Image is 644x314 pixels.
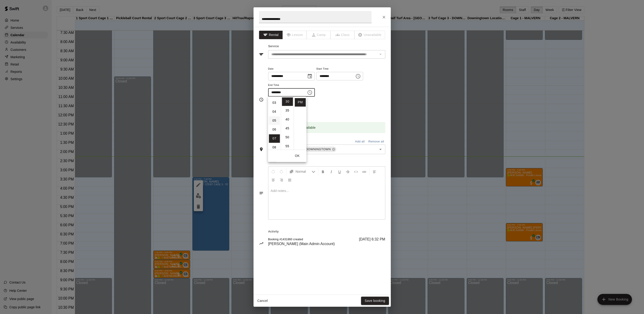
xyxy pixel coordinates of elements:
button: Formatting Options [287,167,317,176]
li: 30 minutes [282,97,293,106]
span: Notes [268,158,385,165]
span: The type of an existing booking cannot be changed [331,31,355,39]
button: Choose time, selected time is 7:30 PM [305,88,314,97]
li: 55 minutes [282,142,293,150]
span: The type of an existing booking cannot be changed [307,31,331,39]
span: End Time [268,82,315,88]
span: Date [268,66,315,72]
li: 40 minutes [282,115,293,124]
button: Insert Code [352,167,360,176]
li: 45 minutes [282,124,293,133]
button: Close [380,13,388,21]
svg: Rooms [259,147,264,152]
span: Activity [268,228,385,235]
a: [PERSON_NAME] (Main Admin Account) [268,242,335,246]
div: The service of an existing booking cannot be changed [268,50,385,59]
svg: Timing [259,97,264,102]
button: Right Align [278,176,285,184]
button: Undo [269,167,277,176]
button: Rental [259,31,283,39]
span: Booking #1431860 created [268,237,335,242]
span: Normal [296,169,312,174]
button: Format Bold [319,167,327,176]
button: Choose time, selected time is 3:30 PM [353,72,363,81]
li: 3 hours [269,98,280,107]
button: Redo [278,167,285,176]
button: Add all [353,138,367,145]
span: The type of an existing booking cannot be changed [283,31,307,39]
span: Start Time [316,66,363,72]
li: 50 minutes [282,133,293,142]
button: Remove all [367,138,385,145]
ul: Select hours [268,96,281,150]
button: OK [290,152,304,160]
li: 6 hours [269,125,280,134]
button: Format Underline [336,167,343,176]
button: Center Align [269,176,277,184]
span: Service [268,45,279,48]
li: 35 minutes [282,106,293,115]
svg: Notes [259,191,264,195]
span: The type of an existing booking cannot be changed [355,31,385,39]
svg: Service [259,52,264,57]
li: 5 hours [269,116,280,125]
li: PM [295,98,306,106]
li: 4 hours [269,107,280,116]
button: Cancel [255,297,270,305]
ul: Select minutes [281,96,294,150]
button: Format Italics [327,167,335,176]
li: 8 hours [269,143,280,152]
button: Left Align [371,167,378,176]
li: 7 hours [269,134,280,143]
li: AM [295,89,306,98]
span: [DATE] 6:32 PM [359,237,385,246]
button: Open [377,146,384,153]
button: Choose date, selected date is Sep 18, 2025 [305,72,314,81]
svg: Activity [259,241,264,246]
button: Format Strikethrough [344,167,352,176]
li: 25 minutes [282,88,293,97]
button: Justify Align [286,176,294,184]
button: Save booking [361,297,389,305]
ul: Select meridiem [294,96,306,150]
button: Insert Link [360,167,368,176]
